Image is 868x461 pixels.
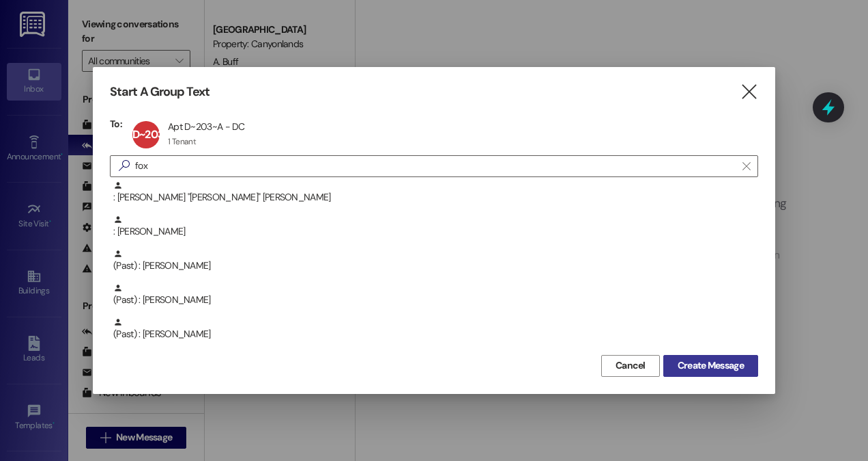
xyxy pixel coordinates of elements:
[110,118,122,130] h3: To:
[113,215,758,239] div: : [PERSON_NAME]
[616,358,646,373] span: Cancel
[113,249,758,273] div: (Past) : [PERSON_NAME]
[110,283,758,317] div: (Past) : [PERSON_NAME]
[110,249,758,283] div: (Past) : [PERSON_NAME]
[132,127,176,142] span: D~203~A
[113,181,758,205] div: : [PERSON_NAME] "[PERSON_NAME]" [PERSON_NAME]
[110,317,758,352] div: (Past) : [PERSON_NAME]
[740,85,758,99] i: 
[113,317,758,341] div: (Past) : [PERSON_NAME]
[168,136,196,147] div: 1 Tenant
[110,84,209,100] h3: Start A Group Text
[135,157,736,176] input: Search for any contact or apartment
[113,283,758,307] div: (Past) : [PERSON_NAME]
[601,355,660,377] button: Cancel
[110,181,758,215] div: : [PERSON_NAME] "[PERSON_NAME]" [PERSON_NAME]
[678,358,744,373] span: Create Message
[168,120,245,133] div: Apt D~203~A - DC
[113,159,135,173] i: 
[736,156,757,176] button: Clear text
[742,161,750,172] i: 
[663,355,758,377] button: Create Message
[110,215,758,249] div: : [PERSON_NAME]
